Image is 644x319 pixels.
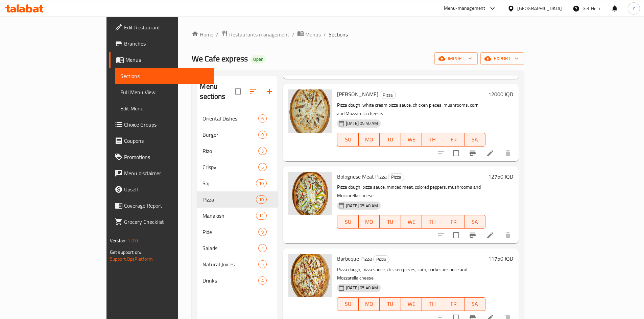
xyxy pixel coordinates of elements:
button: delete [500,227,516,243]
span: 1.0.0 [127,236,138,245]
span: 5 [259,261,266,268]
button: SA [464,133,486,147]
span: Manakish [202,212,256,220]
span: Menu disclaimer [124,169,209,177]
span: 5 [259,164,266,170]
a: Sections [115,68,214,84]
button: TH [422,297,443,311]
div: Menu-management [444,4,485,12]
span: Y [633,5,635,12]
a: Coverage Report [109,197,214,214]
span: Coverage Report [124,202,209,210]
span: Coupons [124,137,209,145]
span: Rizo [202,147,258,155]
span: MO [361,217,377,227]
span: 9 [259,229,266,235]
div: Pizza [380,91,396,99]
div: Drinks4 [197,272,278,289]
div: Open [251,55,266,63]
a: Promotions [109,149,214,165]
span: Choice Groups [124,121,209,129]
div: [GEOGRAPHIC_DATA] [517,5,562,12]
span: SA [467,217,483,227]
p: Pizza dough, pizza sauce, chicken pieces, corn, barbecue sauce and Mozzarella cheese. [337,265,485,282]
button: TH [422,215,443,229]
span: Crispy [202,163,258,171]
span: 4 [259,277,266,284]
img: Barbeque Pizza [288,254,332,297]
a: Upsell [109,181,214,197]
button: export [480,52,524,65]
button: SA [464,215,486,229]
button: FR [443,133,464,147]
span: [DATE] 05:40 AM [343,120,381,127]
span: Drinks [202,276,258,285]
span: Menus [125,56,209,64]
button: Branch-specific-item [464,145,481,161]
button: Add section [261,83,278,100]
div: Salads [202,244,258,252]
div: items [258,163,267,171]
span: Menus [305,30,321,38]
span: SU [340,217,356,227]
span: FR [446,135,462,144]
nav: breadcrumb [192,30,524,39]
div: items [258,260,267,268]
a: Edit menu item [486,231,494,239]
span: 11 [256,213,266,219]
span: 9 [259,132,266,138]
div: Pide9 [197,224,278,240]
span: SU [340,299,356,309]
span: Pide [202,228,258,236]
span: SA [467,135,483,144]
span: TU [382,299,398,309]
div: items [256,195,267,204]
a: Grocery Checklist [109,214,214,230]
h6: 12750 IQD [488,172,513,181]
span: We Cafe express [192,51,248,66]
button: MO [359,297,380,311]
span: FR [446,299,462,309]
button: WE [401,297,422,311]
div: items [258,131,267,139]
div: items [258,276,267,285]
span: Restaurants management [229,30,289,38]
a: Edit Menu [115,100,214,116]
div: items [258,114,267,123]
div: Crispy5 [197,159,278,175]
div: Natural Juices5 [197,256,278,272]
div: Pizza [202,195,256,204]
span: Promotions [124,153,209,161]
span: Pizza [374,256,389,263]
span: Sort sections [245,83,261,100]
div: items [258,244,267,252]
a: Support.OpsPlatform [110,255,153,263]
span: 3 [259,148,266,154]
button: SU [337,215,358,229]
div: items [256,179,267,187]
span: [PERSON_NAME] [337,89,378,99]
span: WE [404,135,420,144]
div: Rizo3 [197,143,278,159]
h2: Menu sections [200,81,235,102]
div: Saj10 [197,175,278,191]
span: Select to update [449,228,463,242]
span: MO [361,135,377,144]
button: TU [380,297,401,311]
span: Branches [124,39,209,48]
div: Oriental Dishes [202,114,258,123]
span: Open [251,56,266,62]
span: Pizza [380,91,396,99]
span: 10 [256,196,266,203]
span: Bolognese Meat Pizza [337,171,387,182]
span: SA [467,299,483,309]
button: TH [422,133,443,147]
button: delete [500,145,516,161]
span: FR [446,217,462,227]
img: Alfredo Pizza [288,89,332,133]
span: Edit Restaurant [124,23,209,31]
